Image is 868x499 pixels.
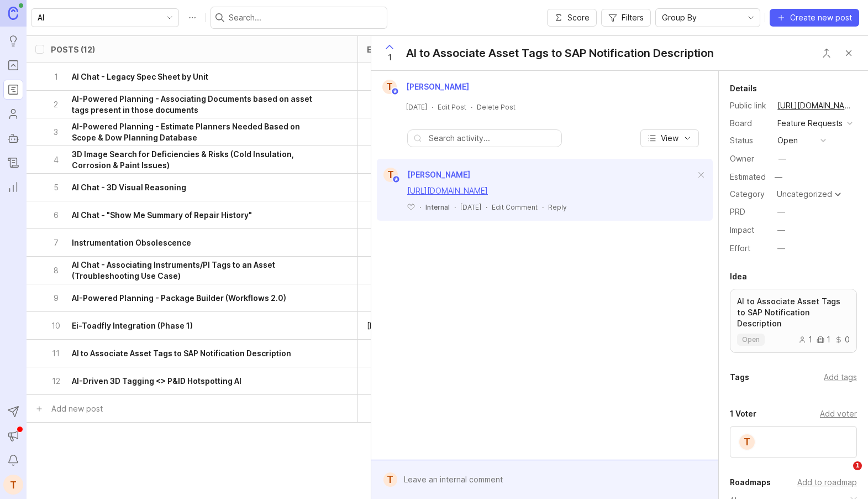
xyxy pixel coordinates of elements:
[51,237,61,248] p: 7
[730,117,769,129] div: Board
[471,102,472,112] div: ·
[3,128,23,148] a: Autopilot
[640,129,699,147] button: View
[72,237,191,248] h6: Instrumentation Obsolescence
[817,336,830,344] div: 1
[51,320,61,331] p: 10
[51,340,326,367] button: 11AI to Associate Asset Tags to SAP Notification Description
[835,336,850,344] div: 0
[3,450,23,470] button: Notifications
[419,202,421,212] div: ·
[438,102,466,112] div: Edit Post
[376,80,478,94] a: T[PERSON_NAME]
[3,402,23,422] button: Send to Autopilot
[655,8,760,27] div: toggle menu
[622,12,644,23] span: Filters
[72,293,286,304] h6: AI-Powered Planning - Package Builder (Workflows 2.0)
[51,367,326,394] button: 12AI-Driven 3D Tagging <> P&ID Hotspotting AI
[730,100,769,112] div: Public link
[183,9,201,27] button: Roadmap options
[730,153,769,165] div: Owner
[51,376,61,387] p: 12
[777,117,843,129] div: Feature Requests
[51,348,61,359] p: 11
[377,168,470,182] a: T[PERSON_NAME]
[367,45,382,54] div: eta
[51,284,326,311] button: 9AI-Powered Planning - Package Builder (Workflows 2.0)
[661,133,678,144] span: View
[51,201,326,228] button: 6AI Chat - "Show Me Summary of Repair History"
[51,63,326,90] button: 1AI Chat - Legacy Spec Sheet by Unit
[790,12,852,23] span: Create new post
[774,98,857,113] a: [URL][DOMAIN_NAME]
[777,242,785,254] div: —
[51,99,61,110] p: 2
[777,224,785,236] div: —
[730,207,745,216] label: PRD
[229,12,382,24] input: Search...
[72,320,193,331] h6: Ei-Toadfly Integration (Phase 1)
[51,174,326,201] button: 5AI Chat - 3D Visual Reasoning
[742,13,760,22] svg: toggle icon
[3,153,23,173] a: Changelog
[548,202,567,212] div: Reply
[778,153,786,165] div: —
[406,45,714,61] div: AI to Associate Asset Tags to SAP Notification Description
[72,121,326,143] h6: AI-Powered Planning - Estimate Planners Needed Based on Scope & Dow Planning Database
[383,472,397,487] div: T
[406,102,427,112] a: [DATE]
[774,241,788,256] button: Effort
[738,433,756,451] div: T
[3,55,23,75] a: Portal
[388,51,392,64] span: 1
[429,132,556,144] input: Search activity...
[777,206,785,218] div: —
[662,12,697,24] span: Group By
[51,154,61,165] p: 4
[542,202,544,212] div: ·
[730,134,769,147] div: Status
[51,71,61,82] p: 1
[407,186,488,195] a: [URL][DOMAIN_NAME]
[392,175,401,184] img: member badge
[51,118,326,145] button: 3AI-Powered Planning - Estimate Planners Needed Based on Scope & Dow Planning Database
[730,243,750,253] label: Effort
[730,225,754,235] label: Impact
[72,348,291,359] h6: AI to Associate Asset Tags to SAP Notification Description
[3,475,23,495] div: T
[51,312,326,339] button: 10Ei-Toadfly Integration (Phase 1)
[492,202,538,212] div: Edit Comment
[51,293,61,304] p: 9
[770,9,859,27] button: Create new post
[777,134,798,147] div: open
[601,9,651,27] button: Filters
[730,82,757,95] div: Details
[72,259,326,282] h6: AI Chat - Associating Instruments/PI Tags to an Asset (Troubleshooting Use Case)
[72,182,186,193] h6: AI Chat - 3D Visual Reasoning
[824,371,857,383] div: Add tags
[460,203,481,211] time: [DATE]
[820,408,857,420] div: Add voter
[51,257,326,284] button: 8AI Chat - Associating Instruments/PI Tags to an Asset (Troubleshooting Use Case)
[38,12,160,24] input: AI
[742,335,760,344] span: open
[774,205,788,219] button: PRD
[406,103,427,111] time: [DATE]
[391,87,399,96] img: member badge
[777,190,832,198] div: Uncategorized
[730,476,771,489] div: Roadmaps
[161,13,178,22] svg: toggle icon
[51,229,326,256] button: 7Instrumentation Obsolescence
[72,93,326,116] h6: AI-Powered Planning - Associating Documents based on asset tags present in those documents
[406,82,469,91] span: [PERSON_NAME]
[730,371,749,384] div: Tags
[730,407,756,420] div: 1 Voter
[730,188,769,200] div: Category
[8,7,18,19] img: Canny Home
[730,289,857,353] a: AI to Associate Asset Tags to SAP Notification Descriptionopen110
[72,149,326,171] h6: 3D Image Search for Deficiencies & Risks (Cold Insulation, Corrosion & Paint Issues)
[830,461,857,488] iframe: Intercom live chat
[3,31,23,51] a: Ideas
[51,45,95,54] div: Posts (12)
[425,202,450,212] div: Internal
